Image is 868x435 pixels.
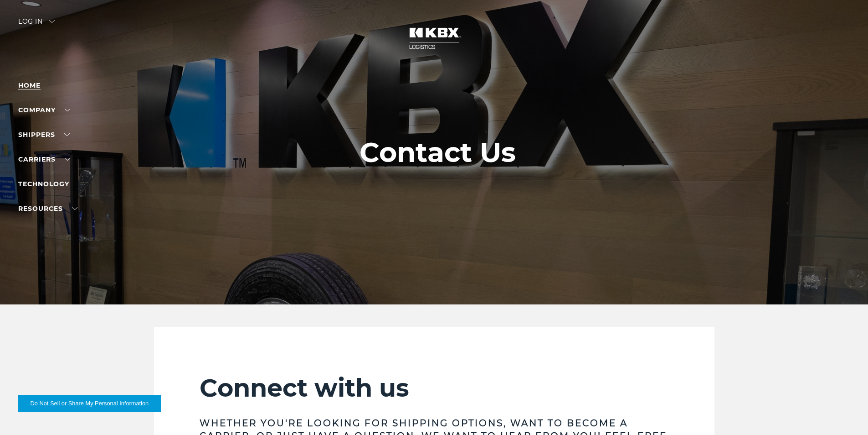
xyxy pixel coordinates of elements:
a: Home [18,81,41,89]
img: kbx logo [400,18,468,58]
a: SHIPPERS [18,131,70,139]
div: Log in [18,18,55,31]
a: Carriers [18,155,70,163]
a: Company [18,106,70,114]
img: arrow [49,20,55,23]
a: Technology [18,180,69,188]
h1: Contact Us [360,137,516,168]
a: RESOURCES [18,204,77,213]
button: Do Not Sell or Share My Personal Information [18,395,161,412]
h2: Connect with us [200,373,669,403]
